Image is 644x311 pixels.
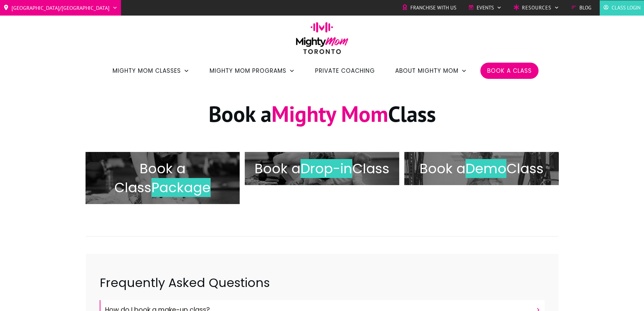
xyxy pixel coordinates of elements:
[402,3,456,13] a: Franchise with Us
[579,3,591,13] span: Blog
[514,3,559,13] a: Resources
[210,65,295,76] a: Mighty Mom Programs
[487,65,532,76] a: Book a Class
[271,99,388,128] span: Mighty Mom
[3,2,118,13] a: [GEOGRAPHIC_DATA]/[GEOGRAPHIC_DATA]
[506,159,544,178] span: Class
[477,3,494,13] span: Events
[210,65,286,76] span: Mighty Mom Programs
[522,3,551,13] span: Resources
[100,274,545,299] h2: Frequently Asked Questions
[113,65,181,76] span: Mighty Mom Classes
[86,145,240,211] a: Book a ClassPackage
[292,22,352,59] img: mightymom-logo-toronto
[466,159,506,178] span: Demo
[420,159,466,178] span: Book a
[11,2,110,13] span: [GEOGRAPHIC_DATA]/[GEOGRAPHIC_DATA]
[468,3,502,13] a: Events
[301,159,352,178] span: Drop-in
[315,65,375,76] a: Private Coaching
[571,3,591,13] a: Blog
[151,178,211,197] span: Package
[404,145,559,192] a: Book aDemoClass
[114,159,186,197] span: Book a Class
[612,3,641,13] span: Class Login
[395,65,458,76] span: About Mighty Mom
[603,3,641,13] a: Class Login
[245,145,399,192] a: Book aDrop-inClass
[395,65,467,76] a: About Mighty Mom
[86,99,558,136] h1: Book a Class
[252,159,392,178] h2: Book a Class
[410,3,456,13] span: Franchise with Us
[113,65,189,76] a: Mighty Mom Classes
